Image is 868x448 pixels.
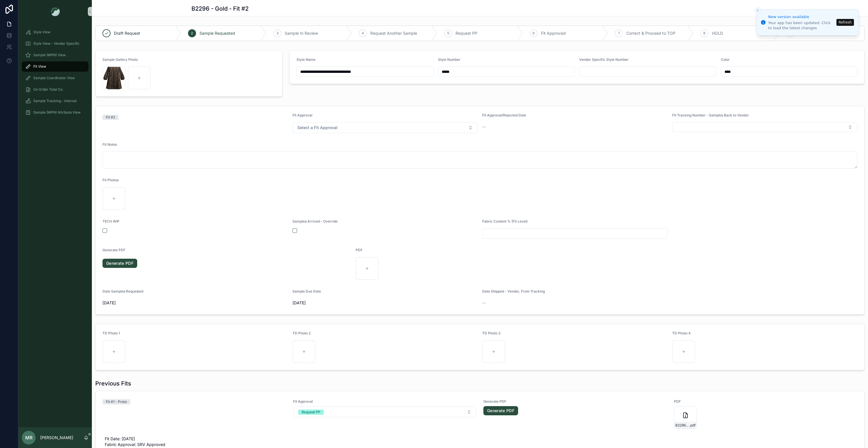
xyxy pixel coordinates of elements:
[292,331,311,335] span: TD Photo 2
[191,5,249,13] h1: B2296 - Gold - Fit #2
[292,300,478,306] span: [DATE]
[721,57,730,62] span: Color
[33,30,51,34] span: Style View
[22,84,88,95] a: On Order Total Co
[33,99,77,103] span: Sample Tracking - Internal
[362,31,364,36] span: 4
[40,435,73,441] p: [PERSON_NAME]
[22,50,88,60] a: Sample (MPN) View
[292,113,312,117] span: Fit Approval
[22,73,88,83] a: Sample Coordinator View
[199,30,235,36] span: Sample Requested
[22,61,88,72] a: Fit View
[22,107,88,118] a: Sample (MPN) Attribute View
[102,289,143,293] span: Date Samples Requested
[22,96,88,106] a: Sample Tracking - Internal
[293,399,477,404] span: Fit Approval
[672,113,749,117] span: Fit Tracking Number - Samples Back to Vendor
[22,38,88,49] a: Style View - Vendor Specific
[541,30,566,36] span: Fit Approved
[297,57,315,62] span: Style Name
[712,30,723,36] span: HOLD
[532,31,534,36] span: 6
[51,7,60,16] img: App logo
[579,57,629,62] span: Vendor Specific Style Number
[482,113,526,117] span: Fit Approval/Rejected Date
[102,142,117,147] span: Fit Notes
[447,31,449,36] span: 5
[456,30,477,36] span: Request PP
[102,248,125,252] span: Generate PDF
[370,30,417,36] span: Request Another Sample
[292,289,321,293] span: Sample Due Date
[106,115,115,120] div: Fit #2
[482,219,528,223] span: Fabric Content % (Fit Level)
[102,331,120,335] span: TD Photo 1
[106,399,127,404] div: Fit #1 - Proto
[302,410,320,415] div: Request PP
[768,14,835,20] div: New version available
[768,20,835,31] div: Your app has been updated. Click to load the latest changes
[276,31,278,36] span: 3
[25,434,32,441] span: MR
[483,399,667,404] span: Generate PDF
[102,178,119,182] span: Fit Photos
[22,27,88,37] a: Style View
[114,30,140,36] span: Draft Request
[836,19,854,26] button: Refresh
[483,406,518,415] a: Generate PDF
[689,423,695,428] span: .pdf
[102,300,288,306] span: [DATE]
[675,423,689,428] span: B2296---Gold---Fit-#1---Proto
[297,125,338,130] span: Select a Fit Approval
[482,289,545,293] span: Date Shipped - Vendor, From Tracking
[33,87,63,92] span: On Order Total Co
[674,399,858,404] span: PDF
[102,219,119,223] span: TECH WIP
[18,23,92,125] div: scrollable content
[293,406,476,417] button: Select Button
[356,248,363,252] span: PDF
[285,30,318,36] span: Sample In Review
[703,31,705,36] span: 8
[482,124,486,130] span: --
[191,31,193,36] span: 2
[33,41,80,46] span: Style View - Vendor Specific
[33,76,75,80] span: Sample Coordinator View
[482,331,501,335] span: TD Photo 3
[438,57,460,62] span: Style Number
[33,64,46,69] span: Fit View
[672,122,858,132] button: Select Button
[102,57,138,62] span: Sample Gallery Photo
[672,331,691,335] span: TD Photo 4
[292,122,478,133] button: Select Button
[33,53,66,57] span: Sample (MPN) View
[482,300,486,306] span: --
[755,7,761,13] button: Close toast
[33,110,81,115] span: Sample (MPN) Attribute View
[95,379,131,387] h1: Previous Fits
[292,219,338,223] span: Samples Arrived - Override
[626,30,675,36] span: Correct & Proceed to TOP
[102,259,137,268] a: Generate PDF
[618,31,620,36] span: 7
